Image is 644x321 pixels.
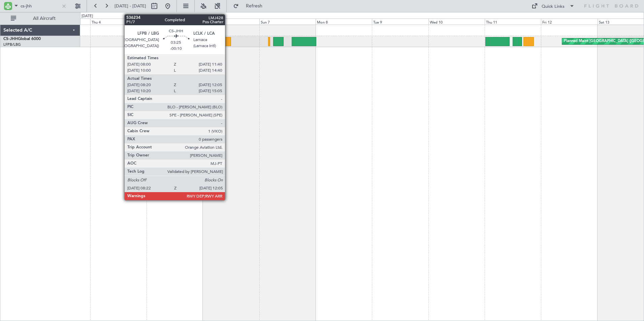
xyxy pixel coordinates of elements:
div: Wed 10 [428,19,485,25]
div: Sun 7 [259,19,316,25]
div: Mon 8 [316,19,372,25]
span: Refresh [240,4,268,8]
button: All Aircraft [7,13,73,24]
div: Sat 6 [203,19,259,25]
button: Quick Links [528,1,578,11]
a: LFPB/LBG [3,42,21,47]
div: Quick Links [542,3,565,10]
span: CS-JHH [3,37,18,41]
span: All Aircraft [18,16,71,21]
div: [DATE] [82,13,93,19]
div: Fri 12 [541,19,597,25]
a: CS-JHHGlobal 6000 [3,37,41,41]
input: A/C (Reg. or Type) [21,1,59,11]
span: [DATE] - [DATE] [115,3,146,9]
div: Thu 4 [90,19,147,25]
div: Tue 9 [372,19,428,25]
div: Thu 11 [485,19,541,25]
div: Fri 5 [147,19,203,25]
div: Planned Maint [GEOGRAPHIC_DATA] ([GEOGRAPHIC_DATA]) [165,36,271,46]
button: Refresh [230,1,270,11]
